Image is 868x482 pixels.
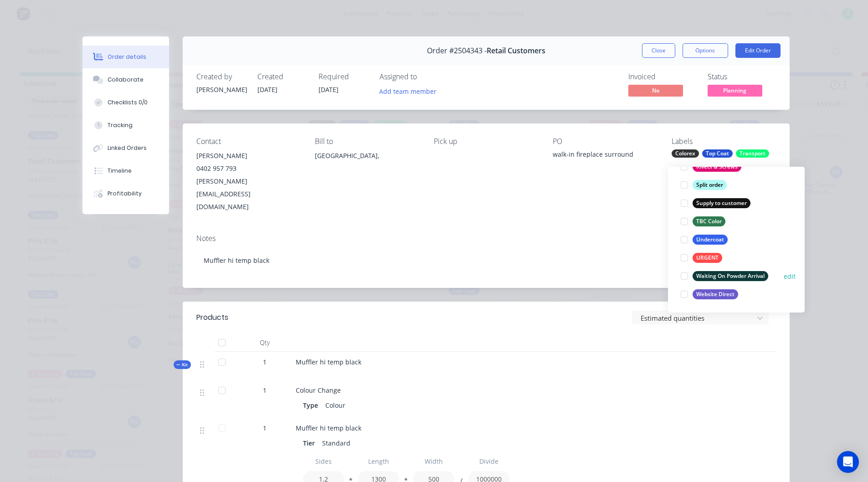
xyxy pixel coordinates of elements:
[628,72,697,81] div: Invoiced
[487,46,545,55] span: Retail Customers
[196,149,301,162] div: [PERSON_NAME]
[108,144,147,152] div: Linked Orders
[427,46,487,55] span: Order #2504343 -
[315,149,419,162] div: [GEOGRAPHIC_DATA],
[257,72,308,81] div: Created
[108,53,146,61] div: Order details
[296,386,341,395] span: Colour Change
[702,149,733,158] div: Top Coat
[108,167,132,175] div: Timeline
[553,149,657,162] div: walk-in fireplace surround
[434,137,538,146] div: Pick up
[677,197,754,210] button: Supply to customer
[380,72,471,81] div: Assigned to
[196,175,301,213] div: [PERSON_NAME][EMAIL_ADDRESS][DOMAIN_NAME]
[735,43,781,58] button: Edit Order
[677,270,772,282] button: Waiting On Powder Arrival
[108,76,144,84] div: Collaborate
[315,149,419,179] div: [GEOGRAPHIC_DATA],
[196,149,301,213] div: [PERSON_NAME]0402 957 793[PERSON_NAME][EMAIL_ADDRESS][DOMAIN_NAME]
[672,149,699,158] div: Colorex
[468,453,509,469] input: Label
[196,246,776,274] div: Muffler hi temp black
[196,312,228,323] div: Products
[296,358,361,366] span: Muffler hi temp black
[677,288,742,301] button: Website Direct
[358,453,399,469] input: Label
[257,85,277,94] span: [DATE]
[677,160,745,173] button: Rivets & Screws
[196,72,247,81] div: Created by
[784,272,796,281] button: edit
[677,179,730,191] button: Split order
[196,137,301,146] div: Contact
[82,182,169,205] button: Profitability
[82,159,169,182] button: Timeline
[693,162,741,172] div: Rivets & Screws
[82,46,169,68] button: Order details
[693,198,750,208] div: Supply to customer
[322,399,349,412] div: Colour
[318,85,339,94] span: [DATE]
[303,399,322,412] div: Type
[683,43,728,58] button: Options
[374,85,441,97] button: Add team member
[196,162,301,175] div: 0402 957 793
[108,190,142,198] div: Profitability
[677,251,726,264] button: URGENT
[82,114,169,137] button: Tracking
[263,385,267,395] span: 1
[318,436,354,450] div: Standard
[176,361,188,368] span: Kit
[708,85,762,96] span: Planning
[196,85,247,94] div: [PERSON_NAME]
[736,149,769,158] div: Transport
[303,436,318,450] div: Tier
[693,289,738,299] div: Website Direct
[196,234,776,243] div: Notes
[413,453,454,469] input: Label
[693,271,768,281] div: Waiting On Powder Arrival
[642,43,675,58] button: Close
[82,91,169,114] button: Checklists 0/0
[380,85,442,97] button: Add team member
[82,137,169,159] button: Linked Orders
[108,121,133,129] div: Tracking
[174,360,191,369] button: Kit
[677,233,731,246] button: Undercoat
[672,137,776,146] div: Labels
[303,453,344,469] input: Label
[693,216,725,226] div: TBC Color
[708,85,762,98] button: Planning
[708,72,776,81] div: Status
[82,68,169,91] button: Collaborate
[108,98,148,107] div: Checklists 0/0
[237,333,292,352] div: Qty
[693,180,727,190] div: Split order
[315,137,419,146] div: Bill to
[677,215,729,228] button: TBC Color
[693,235,728,245] div: Undercoat
[263,357,267,367] span: 1
[837,451,859,473] div: Open Intercom Messenger
[628,85,683,96] span: No
[693,253,722,263] div: URGENT
[318,72,369,81] div: Required
[553,137,657,146] div: PO
[296,424,361,432] span: Muffler hi temp black
[263,423,267,433] span: 1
